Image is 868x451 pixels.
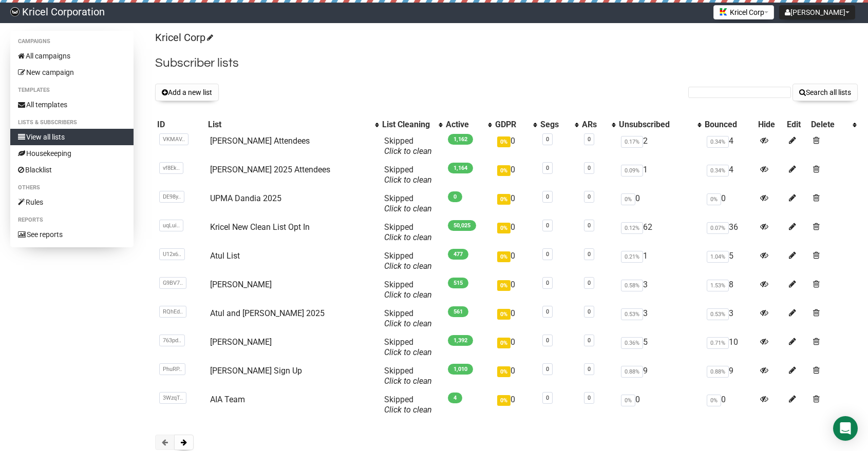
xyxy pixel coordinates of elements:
span: 0% [497,366,511,377]
a: 0 [588,280,591,286]
a: See reports [10,226,134,243]
span: 0.17% [621,136,643,148]
a: 0 [546,251,549,258]
span: 0.12% [621,222,643,234]
td: 3 [617,276,703,304]
span: Skipped [384,366,432,386]
a: 0 [588,337,591,344]
span: 0% [621,193,635,205]
a: Click to clean [384,175,432,185]
th: Hide: No sort applied, sorting is disabled [756,117,785,132]
span: G9BV7.. [159,277,186,289]
th: ID: No sort applied, sorting is disabled [155,117,206,132]
button: Add a new list [155,84,219,101]
a: View all lists [10,129,134,145]
td: 3 [617,304,703,333]
span: 0 [448,191,462,202]
td: 0 [493,390,538,419]
a: Click to clean [384,146,432,156]
span: RQhEd.. [159,306,186,318]
a: [PERSON_NAME] [210,280,272,289]
span: Skipped [384,222,432,242]
a: 0 [546,395,549,401]
th: GDPR: No sort applied, activate to apply an ascending sort [493,117,538,132]
span: 0% [497,165,511,176]
span: 0.58% [621,280,643,291]
td: 0 [493,132,538,161]
a: Kricel New Clean List Opt In [210,222,310,232]
a: 0 [588,193,591,200]
span: 0% [497,395,511,406]
a: 0 [588,395,591,401]
span: 1.04% [707,251,729,263]
td: 0 [703,390,756,419]
span: Skipped [384,308,432,328]
a: Click to clean [384,376,432,386]
a: Click to clean [384,319,432,328]
td: 5 [617,333,703,362]
a: AIA Team [210,395,245,404]
span: Skipped [384,395,432,415]
th: ARs: No sort applied, activate to apply an ascending sort [580,117,617,132]
div: Hide [758,120,783,130]
a: Click to clean [384,290,432,300]
div: List Cleaning [382,120,433,130]
a: Click to clean [384,261,432,271]
div: GDPR [495,120,528,130]
span: VKMAV.. [159,133,188,145]
td: 0 [617,189,703,218]
td: 0 [493,218,538,247]
div: Bounced [705,120,754,130]
a: 0 [588,136,591,143]
div: Active [446,120,483,130]
td: 62 [617,218,703,247]
td: 0 [493,247,538,276]
span: 1.53% [707,280,729,291]
a: 0 [546,136,549,143]
a: Blacklist [10,162,134,178]
span: Skipped [384,337,432,357]
a: UPMA Dandia 2025 [210,193,281,203]
td: 2 [617,132,703,161]
td: 10 [703,333,756,362]
a: Rules [10,194,134,210]
span: Skipped [384,251,432,271]
span: PhuRP.. [159,363,185,375]
span: 515 [448,278,468,288]
img: 79b6858f2fdb6f0bdcc40461c13748f9 [10,7,20,16]
td: 3 [703,304,756,333]
span: Skipped [384,193,432,213]
a: 0 [546,308,549,315]
th: Unsubscribed: No sort applied, activate to apply an ascending sort [617,117,703,132]
span: 0% [707,193,721,205]
td: 0 [493,333,538,362]
span: 0% [707,395,721,406]
a: 0 [546,366,549,372]
span: Skipped [384,165,432,185]
span: 0% [497,223,511,233]
span: 0.88% [621,366,643,378]
a: Click to clean [384,347,432,357]
th: Segs: No sort applied, activate to apply an ascending sort [538,117,580,132]
td: 0 [703,189,756,218]
li: Others [10,182,134,194]
button: Search all lists [792,84,858,101]
td: 9 [703,362,756,390]
span: 1,010 [448,364,473,375]
span: 0.34% [707,136,729,148]
a: Click to clean [384,204,432,213]
td: 0 [493,276,538,304]
a: 0 [588,165,591,171]
th: Delete: No sort applied, activate to apply an ascending sort [809,117,858,132]
a: 0 [546,337,549,344]
div: Edit [787,120,807,130]
li: Templates [10,84,134,96]
span: 1,164 [448,163,473,173]
a: Click to clean [384,232,432,242]
div: Open Intercom Messenger [833,416,858,441]
th: Active: No sort applied, activate to apply an ascending sort [444,117,493,132]
button: [PERSON_NAME] [779,5,855,19]
span: 0% [497,251,511,262]
span: 50,025 [448,220,476,231]
th: List: No sort applied, activate to apply an ascending sort [206,117,380,132]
